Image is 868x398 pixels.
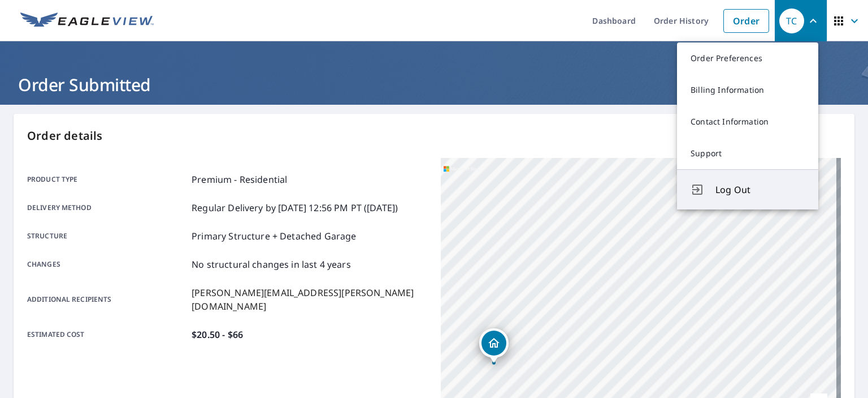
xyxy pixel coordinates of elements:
a: Billing Information [677,74,818,106]
a: Order Preferences [677,42,818,74]
p: Delivery method [27,201,187,215]
div: TC [779,8,804,33]
p: Premium - Residential [192,173,287,186]
span: Log Out [715,183,805,196]
p: Regular Delivery by [DATE] 12:56 PM PT ([DATE]) [192,201,398,215]
p: [PERSON_NAME][EMAIL_ADDRESS][PERSON_NAME][DOMAIN_NAME] [192,286,427,313]
p: Additional recipients [27,286,187,313]
button: Log Out [677,169,818,209]
p: Changes [27,258,187,271]
p: Structure [27,229,187,243]
p: Estimated cost [27,328,187,341]
div: Dropped pin, building 1, Residential property, 51 Arlington Park Pittsburgh, PA 15234 [479,328,509,363]
p: Primary Structure + Detached Garage [192,229,356,243]
p: $20.50 - $66 [192,328,243,341]
h1: Order Submitted [14,73,854,96]
a: Contact Information [677,106,818,138]
a: Order [723,9,769,33]
p: Order details [27,127,841,144]
a: Support [677,138,818,169]
img: EV Logo [20,12,154,29]
p: Product type [27,173,187,186]
p: No structural changes in last 4 years [192,258,351,271]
